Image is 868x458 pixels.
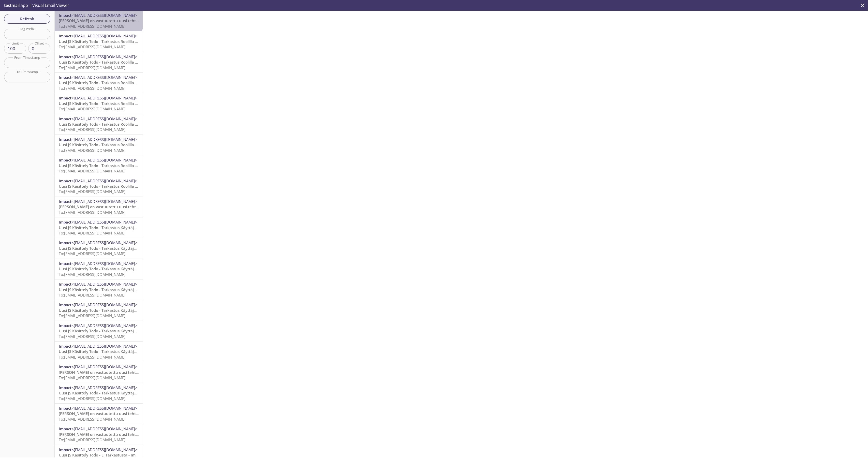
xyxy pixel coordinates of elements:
[4,14,50,24] button: Refresh
[59,417,125,422] span: To: [EMAIL_ADDRESS][DOMAIN_NAME]
[71,385,137,390] span: <[EMAIL_ADDRESS][DOMAIN_NAME]>
[59,44,125,49] span: To: [EMAIL_ADDRESS][DOMAIN_NAME]
[59,86,125,91] span: To: [EMAIL_ADDRESS][DOMAIN_NAME]
[55,197,143,217] div: Impact<[EMAIL_ADDRESS][DOMAIN_NAME]>[PERSON_NAME] on vastuutettu uusi tehtävä - Kiwa ImpactTo:[EM...
[59,199,71,204] span: Impact
[59,219,71,225] span: Impact
[59,344,71,349] span: Impact
[59,142,150,147] span: Uusi JS Käsittely Todo - Tarkastus Roolilla - Impact
[55,424,143,445] div: Impact<[EMAIL_ADDRESS][DOMAIN_NAME]>[PERSON_NAME] on vastuutettu uusi tehtävä - Kiwa ImpactTo:[EM...
[59,406,71,411] span: Impact
[55,404,143,424] div: Impact<[EMAIL_ADDRESS][DOMAIN_NAME]>[PERSON_NAME] on vastuutettu uusi tehtävä - Kiwa ImpactTo:[EM...
[59,24,125,29] span: To: [EMAIL_ADDRESS][DOMAIN_NAME]
[71,116,137,121] span: <[EMAIL_ADDRESS][DOMAIN_NAME]>
[59,328,156,333] span: Uusi JS Käsittely Todo - Tarkastus Käyttäjällä - Impact
[71,406,137,411] span: <[EMAIL_ADDRESS][DOMAIN_NAME]>
[55,383,143,403] div: Impact<[EMAIL_ADDRESS][DOMAIN_NAME]>Uusi JS Käsittely Todo - Tarkastus Käyttäjällä - ImpactTo:[EM...
[55,155,143,176] div: Impact<[EMAIL_ADDRESS][DOMAIN_NAME]>Uusi JS Käsittely Todo - Tarkastus Roolilla - ImpactTo:[EMAIL...
[55,11,143,31] div: Impact<[EMAIL_ADDRESS][DOMAIN_NAME]>[PERSON_NAME] on vastuutettu uusi tehtävä tarkastettavaksi - ...
[55,135,143,155] div: Impact<[EMAIL_ADDRESS][DOMAIN_NAME]>Uusi JS Käsittely Todo - Tarkastus Roolilla - ImpactTo:[EMAIL...
[59,148,125,153] span: To: [EMAIL_ADDRESS][DOMAIN_NAME]
[59,210,125,215] span: To: [EMAIL_ADDRESS][DOMAIN_NAME]
[59,354,125,360] span: To: [EMAIL_ADDRESS][DOMAIN_NAME]
[55,31,143,52] div: Impact<[EMAIL_ADDRESS][DOMAIN_NAME]>Uusi JS Käsittely Todo - Tarkastus Roolilla - ImpactTo:[EMAIL...
[71,282,137,287] span: <[EMAIL_ADDRESS][DOMAIN_NAME]>
[71,75,137,80] span: <[EMAIL_ADDRESS][DOMAIN_NAME]>
[71,54,137,59] span: <[EMAIL_ADDRESS][DOMAIN_NAME]>
[59,323,71,328] span: Impact
[59,364,71,369] span: Impact
[71,13,137,18] span: <[EMAIL_ADDRESS][DOMAIN_NAME]>
[59,261,71,266] span: Impact
[59,266,156,271] span: Uusi JS Käsittely Todo - Tarkastus Käyttäjällä - Impact
[59,101,150,106] span: Uusi JS Käsittely Todo - Tarkastus Roolilla - Impact
[59,230,125,235] span: To: [EMAIL_ADDRESS][DOMAIN_NAME]
[59,287,156,292] span: Uusi JS Käsittely Todo - Tarkastus Käyttäjällä - Impact
[4,3,20,8] span: testmail
[59,240,71,245] span: Impact
[59,313,125,318] span: To: [EMAIL_ADDRESS][DOMAIN_NAME]
[71,261,137,266] span: <[EMAIL_ADDRESS][DOMAIN_NAME]>
[59,251,125,256] span: To: [EMAIL_ADDRESS][DOMAIN_NAME]
[55,176,143,197] div: Impact<[EMAIL_ADDRESS][DOMAIN_NAME]>Uusi JS Käsittely Todo - Tarkastus Roolilla - ImpactTo:[EMAIL...
[59,452,143,457] span: Uusi JS Käsittely Todo - Ei Tarkastusta - Impact
[55,362,143,382] div: Impact<[EMAIL_ADDRESS][DOMAIN_NAME]>[PERSON_NAME] on vastuutettu uusi tehtävä tarkastettavaksi - ...
[55,73,143,93] div: Impact<[EMAIL_ADDRESS][DOMAIN_NAME]>Uusi JS Käsittely Todo - Tarkastus Roolilla - ImpactTo:[EMAIL...
[59,272,125,277] span: To: [EMAIL_ADDRESS][DOMAIN_NAME]
[59,13,71,18] span: Impact
[71,219,137,225] span: <[EMAIL_ADDRESS][DOMAIN_NAME]>
[59,308,156,313] span: Uusi JS Käsittely Todo - Tarkastus Käyttäjällä - Impact
[71,323,137,328] span: <[EMAIL_ADDRESS][DOMAIN_NAME]>
[59,178,71,183] span: Impact
[8,16,46,22] span: Refresh
[59,60,150,65] span: Uusi JS Käsittely Todo - Tarkastus Roolilla - Impact
[71,157,137,162] span: <[EMAIL_ADDRESS][DOMAIN_NAME]>
[59,396,125,401] span: To: [EMAIL_ADDRESS][DOMAIN_NAME]
[59,432,168,437] span: [PERSON_NAME] on vastuutettu uusi tehtävä - Kiwa Impact
[55,52,143,72] div: Impact<[EMAIL_ADDRESS][DOMAIN_NAME]>Uusi JS Käsittely Todo - Tarkastus Roolilla - ImpactTo:[EMAIL...
[71,344,137,349] span: <[EMAIL_ADDRESS][DOMAIN_NAME]>
[55,114,143,135] div: Impact<[EMAIL_ADDRESS][DOMAIN_NAME]>Uusi JS Käsittely Todo - Tarkastus Roolilla - ImpactTo:[EMAIL...
[59,116,71,121] span: Impact
[71,240,137,245] span: <[EMAIL_ADDRESS][DOMAIN_NAME]>
[55,93,143,114] div: Impact<[EMAIL_ADDRESS][DOMAIN_NAME]>Uusi JS Käsittely Todo - Tarkastus Roolilla - ImpactTo:[EMAIL...
[59,225,156,230] span: Uusi JS Käsittely Todo - Tarkastus Käyttäjällä - Impact
[71,447,137,452] span: <[EMAIL_ADDRESS][DOMAIN_NAME]>
[59,385,71,390] span: Impact
[59,18,200,23] span: [PERSON_NAME] on vastuutettu uusi tehtävä tarkastettavaksi - Kiwa Impact
[59,349,156,354] span: Uusi JS Käsittely Todo - Tarkastus Käyttäjällä - Impact
[59,184,150,189] span: Uusi JS Käsittely Todo - Tarkastus Roolilla - Impact
[59,204,168,209] span: [PERSON_NAME] on vastuutettu uusi tehtävä - Kiwa Impact
[55,238,143,258] div: Impact<[EMAIL_ADDRESS][DOMAIN_NAME]>Uusi JS Käsittely Todo - Tarkastus Käyttäjällä - ImpactTo:[EM...
[59,370,200,375] span: [PERSON_NAME] on vastuutettu uusi tehtävä tarkastettavaksi - Kiwa Impact
[59,137,71,142] span: Impact
[59,390,156,395] span: Uusi JS Käsittely Todo - Tarkastus Käyttäjällä - Impact
[59,189,125,194] span: To: [EMAIL_ADDRESS][DOMAIN_NAME]
[59,426,71,431] span: Impact
[59,334,125,339] span: To: [EMAIL_ADDRESS][DOMAIN_NAME]
[71,199,137,204] span: <[EMAIL_ADDRESS][DOMAIN_NAME]>
[71,178,137,183] span: <[EMAIL_ADDRESS][DOMAIN_NAME]>
[55,321,143,341] div: Impact<[EMAIL_ADDRESS][DOMAIN_NAME]>Uusi JS Käsittely Todo - Tarkastus Käyttäjällä - ImpactTo:[EM...
[59,33,71,38] span: Impact
[55,279,143,300] div: Impact<[EMAIL_ADDRESS][DOMAIN_NAME]>Uusi JS Käsittely Todo - Tarkastus Käyttäjällä - ImpactTo:[EM...
[59,122,150,127] span: Uusi JS Käsittely Todo - Tarkastus Roolilla - Impact
[71,95,137,100] span: <[EMAIL_ADDRESS][DOMAIN_NAME]>
[59,65,125,70] span: To: [EMAIL_ADDRESS][DOMAIN_NAME]
[59,282,71,287] span: Impact
[59,127,125,132] span: To: [EMAIL_ADDRESS][DOMAIN_NAME]
[59,302,71,307] span: Impact
[59,447,71,452] span: Impact
[59,157,71,162] span: Impact
[59,168,125,173] span: To: [EMAIL_ADDRESS][DOMAIN_NAME]
[59,95,71,100] span: Impact
[71,137,137,142] span: <[EMAIL_ADDRESS][DOMAIN_NAME]>
[55,342,143,362] div: Impact<[EMAIL_ADDRESS][DOMAIN_NAME]>Uusi JS Käsittely Todo - Tarkastus Käyttäjällä - ImpactTo:[EM...
[59,80,150,85] span: Uusi JS Käsittely Todo - Tarkastus Roolilla - Impact
[71,302,137,307] span: <[EMAIL_ADDRESS][DOMAIN_NAME]>
[59,39,150,44] span: Uusi JS Käsittely Todo - Tarkastus Roolilla - Impact
[59,75,71,80] span: Impact
[59,163,150,168] span: Uusi JS Käsittely Todo - Tarkastus Roolilla - Impact
[59,292,125,298] span: To: [EMAIL_ADDRESS][DOMAIN_NAME]
[59,246,156,251] span: Uusi JS Käsittely Todo - Tarkastus Käyttäjällä - Impact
